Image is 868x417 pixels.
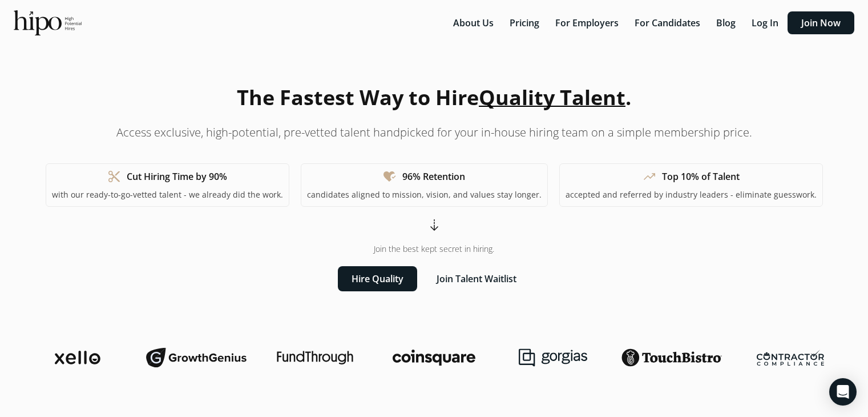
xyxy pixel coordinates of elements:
h1: 96% Retention [402,170,465,183]
button: Pricing [503,11,546,34]
button: Join Talent Waitlist [423,266,530,291]
button: About Us [446,11,500,34]
button: Hire Quality [338,266,417,291]
p: accepted and referred by industry leaders - eliminate guesswork. [566,189,817,201]
span: heart_check [383,170,397,183]
span: content_cut [107,170,121,183]
p: Access exclusive, high-potential, pre-vetted talent handpicked for your in-house hiring team on a... [116,125,752,141]
button: Blog [709,11,742,34]
a: For Candidates [628,17,709,29]
img: official-logo [14,10,82,35]
span: Quality Talent [479,83,625,111]
h1: The Fastest Way to Hire . [237,82,631,113]
img: growthgenius-logo [146,346,247,369]
div: Open Intercom Messenger [829,378,857,406]
button: Log In [745,11,785,34]
a: Pricing [503,17,548,29]
h1: Cut Hiring Time by 90% [127,170,227,183]
img: coinsquare-logo [393,350,475,366]
img: fundthrough-logo [277,351,353,364]
p: with our ready-to-go-vetted talent - we already did the work. [52,189,283,201]
a: For Employers [548,17,628,29]
a: Blog [709,17,745,29]
span: trending_up [643,170,656,183]
span: Join the best kept secret in hiring. [374,243,494,255]
button: For Candidates [628,11,707,34]
h1: Top 10% of Talent [662,170,740,183]
button: For Employers [548,11,625,34]
p: candidates aligned to mission, vision, and values stay longer. [307,189,542,201]
img: gorgias-logo [519,348,587,367]
button: Join Now [788,11,854,34]
span: arrow_cool_down [427,218,441,232]
a: Join Now [788,17,854,29]
img: touchbistro-logo [621,348,722,367]
img: xello-logo [55,351,101,364]
a: About Us [446,17,503,29]
a: Log In [745,17,788,29]
img: contractor-compliance-logo [757,350,824,366]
